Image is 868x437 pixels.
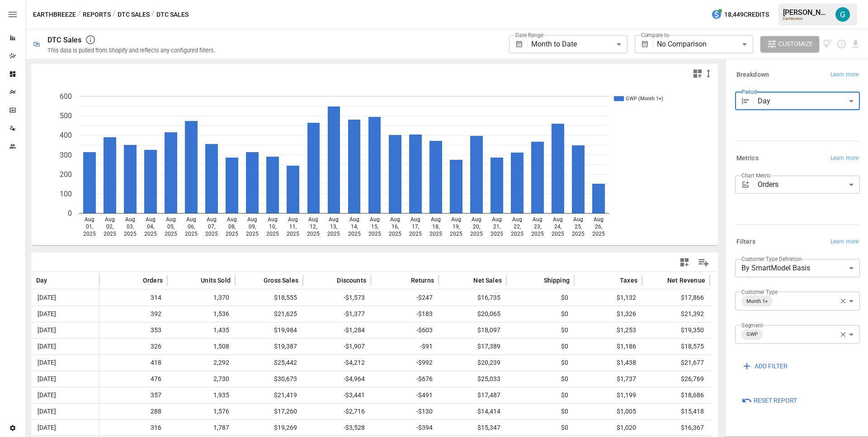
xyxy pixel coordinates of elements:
[308,216,318,223] text: Aug
[250,274,263,287] button: Sort
[511,387,570,403] span: $0
[515,31,543,39] label: Date Range
[830,237,859,246] span: Learn more
[172,387,231,403] span: 1,935
[208,223,215,230] text: 07,
[511,306,570,322] span: $0
[83,231,96,237] text: 2025
[741,172,771,179] label: Chart Metric
[375,387,434,403] span: -$491
[453,223,460,230] text: 19,
[657,35,753,53] div: No Comparison
[240,371,298,387] span: $30,673
[575,223,582,230] text: 25,
[741,255,802,263] label: Customer Type Definition
[429,231,442,237] text: 2025
[743,329,761,339] span: GWP
[579,290,637,306] span: $1,132
[104,306,163,322] span: 392
[240,355,298,371] span: $25,442
[592,231,605,237] text: 2025
[36,371,57,387] span: [DATE]
[472,216,481,223] text: Aug
[375,306,434,322] span: -$183
[124,231,137,237] text: 2025
[185,231,198,237] text: 2025
[104,420,163,436] span: 316
[646,371,705,387] span: $26,769
[531,231,544,237] text: 2025
[36,420,57,436] span: [DATE]
[743,296,771,307] span: Month 1+
[530,274,543,287] button: Sort
[307,404,366,419] span: -$2,716
[172,404,231,419] span: 1,576
[830,154,859,163] span: Learn more
[104,371,163,387] span: 476
[32,83,711,245] svg: A chart.
[375,290,434,306] span: -$247
[443,290,502,306] span: $16,735
[33,9,76,20] button: Earthbreeze
[60,131,72,139] text: 400
[390,216,400,223] text: Aug
[579,387,637,403] span: $1,199
[47,47,215,54] div: This data is pulled from Shopify and reflects any configured filters.
[144,231,157,237] text: 2025
[512,216,522,223] text: Aug
[247,216,257,223] text: Aug
[127,223,134,230] text: 03,
[758,92,860,110] div: Day
[249,223,256,230] text: 09,
[146,216,156,223] text: Aug
[667,276,705,285] span: Net Revenue
[307,290,366,306] span: -$1,573
[579,322,637,338] span: $1,253
[830,2,855,27] button: Gavin Acres
[492,216,502,223] text: Aug
[579,371,637,387] span: $1,737
[78,9,81,20] div: /
[310,223,317,230] text: 12,
[389,231,401,237] text: 2025
[104,322,163,338] span: 353
[166,216,176,223] text: Aug
[646,387,705,403] span: $18,686
[129,274,142,287] button: Sort
[36,339,57,354] span: [DATE]
[511,290,570,306] span: $0
[151,9,155,20] div: /
[240,404,298,419] span: $17,260
[104,355,163,371] span: 418
[573,216,583,223] text: Aug
[368,231,381,237] text: 2025
[606,274,619,287] button: Sort
[172,420,231,436] span: 1,787
[443,339,502,354] span: $17,389
[375,371,434,387] span: -$676
[412,223,419,230] text: 17,
[165,231,177,237] text: 2025
[544,276,570,285] span: Shipping
[375,355,434,371] span: -$992
[594,216,604,223] text: Aug
[172,371,231,387] span: 2,730
[105,216,115,223] text: Aug
[240,387,298,403] span: $21,419
[392,223,399,230] text: 16,
[240,339,298,354] span: $19,387
[113,9,116,20] div: /
[835,7,850,22] div: Gavin Acres
[579,404,637,419] span: $1,005
[329,216,339,223] text: Aug
[36,290,57,306] span: [DATE]
[349,216,359,223] text: Aug
[735,392,803,409] button: Reset Report
[646,404,705,419] span: $15,418
[646,290,705,306] span: $17,866
[83,9,111,20] button: Reports
[514,223,521,230] text: 22,
[287,231,299,237] text: 2025
[375,420,434,436] span: -$394
[646,355,705,371] span: $21,677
